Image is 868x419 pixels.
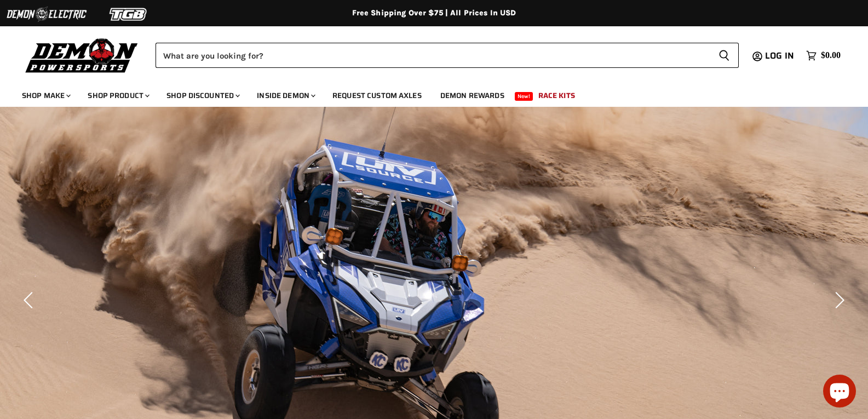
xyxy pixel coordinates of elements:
inbox-online-store-chat: Shopify online store chat [820,375,859,410]
a: $0.00 [801,48,846,64]
a: Shop Make [14,84,77,107]
span: New! [515,92,533,101]
span: $0.00 [821,50,841,61]
input: Search [156,43,710,68]
button: Previous [19,289,41,311]
a: Shop Product [79,84,156,107]
a: Race Kits [530,84,583,107]
a: Inside Demon [249,84,322,107]
a: Log in [760,51,801,61]
img: TGB Logo 2 [88,4,170,25]
a: Request Custom Axles [324,84,430,107]
ul: Main menu [14,80,838,107]
a: Shop Discounted [158,84,246,107]
span: Log in [765,49,794,62]
img: Demon Electric Logo 2 [5,4,88,25]
a: Demon Rewards [432,84,513,107]
button: Search [710,43,739,68]
img: Demon Powersports [22,36,142,74]
button: Next [827,289,849,311]
form: Product [156,43,739,68]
